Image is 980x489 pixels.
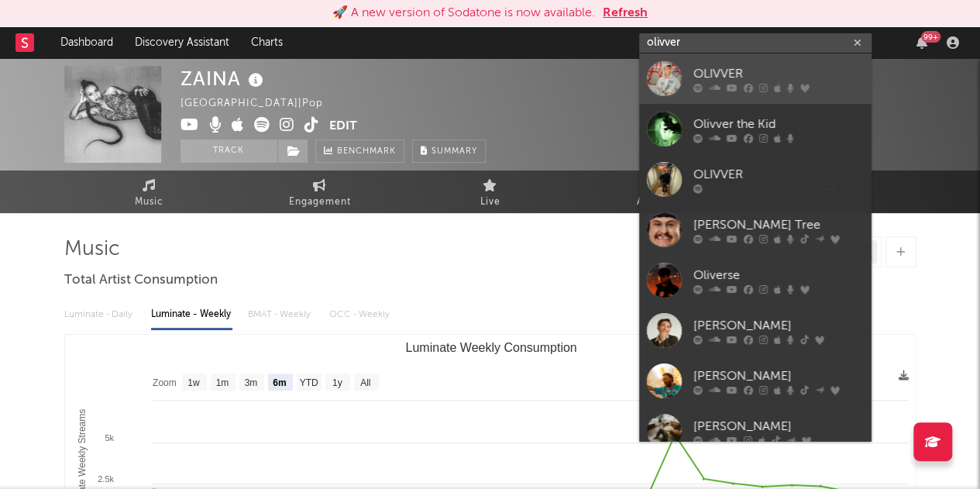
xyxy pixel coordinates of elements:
a: Benchmark [315,139,404,163]
a: Dashboard [50,27,124,58]
a: Oliverse [639,255,872,305]
a: Music [64,170,235,213]
span: Music [135,193,163,212]
div: OLIVVER [693,165,864,184]
a: [PERSON_NAME] [639,406,872,456]
div: Oliverse [693,266,864,284]
div: 99 + [921,31,940,43]
div: [PERSON_NAME] [693,316,864,335]
a: Engagement [235,170,405,213]
input: Search for artists [639,33,872,53]
a: Live [405,170,576,213]
div: Olivver the Kid [693,115,864,133]
text: 3m [244,377,257,388]
a: OLIVVER [639,154,872,205]
span: Total Artist Consumption [64,271,218,290]
div: OLIVVER [693,64,864,83]
div: [PERSON_NAME] Tree [693,215,864,234]
a: Discovery Assistant [124,27,240,58]
text: 1y [332,377,342,388]
span: Engagement [289,193,351,212]
div: ZAINA [181,66,267,91]
text: Zoom [153,377,177,388]
a: [PERSON_NAME] [639,356,872,406]
text: 6m [273,377,286,388]
div: Luminate - Weekly [151,301,232,328]
div: 🚀 A new version of Sodatone is now available. [332,4,595,22]
span: Benchmark [337,143,396,161]
text: 1m [215,377,229,388]
text: 2.5k [98,474,114,484]
button: Refresh [603,4,648,22]
text: YTD [299,377,318,388]
span: Live [480,193,500,212]
a: Audience [576,170,746,213]
div: [PERSON_NAME] [693,417,864,436]
button: Track [181,139,277,163]
text: All [360,377,370,388]
div: [GEOGRAPHIC_DATA] | Pop [181,95,341,113]
a: [PERSON_NAME] Tree [639,205,872,255]
text: Luminate Weekly Consumption [405,341,576,354]
span: Summary [432,147,477,156]
a: OLIVVER [639,53,872,104]
button: Edit [329,117,357,136]
a: Olivver the Kid [639,104,872,154]
div: [PERSON_NAME] [693,367,864,385]
button: 99+ [916,36,927,49]
button: Summary [412,139,486,163]
a: [PERSON_NAME] [639,305,872,356]
text: 1w [187,377,200,388]
a: Charts [240,27,294,58]
span: Audience [637,193,684,212]
text: 5k [105,433,114,443]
